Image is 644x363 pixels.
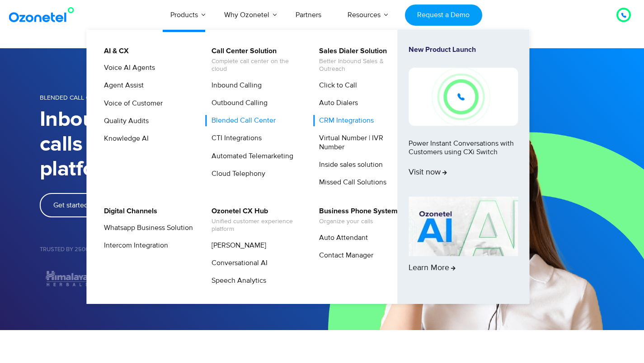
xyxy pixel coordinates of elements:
a: [PERSON_NAME] [206,240,268,251]
span: Unified customer experience platform [212,218,301,233]
a: Automated Telemarketing [206,151,295,162]
a: CRM Integrations [313,115,375,126]
a: Virtual Number | IVR Number [313,133,409,152]
span: Better Inbound Sales & Outreach [319,58,408,73]
span: Complete call center on the cloud [212,58,301,73]
a: Speech Analytics [206,275,268,286]
a: Click to Call [313,80,358,91]
a: CTI Integrations [206,133,263,144]
img: AI [409,197,518,256]
img: trusted9 [45,271,91,286]
a: Conversational AI [206,257,269,269]
a: Inside sales solution [313,159,384,170]
a: Cloud Telephony [206,168,267,179]
span: Get started [53,202,88,209]
a: AI & CX [98,46,130,57]
a: Voice of Customer [98,98,164,109]
a: Auto Attendant [313,232,369,244]
span: BLENDED CALL CENTER SOLUTION [40,94,142,101]
a: New Product LaunchPower Instant Conversations with Customers using CXi SwitchVisit now [409,46,518,193]
a: Voice AI Agents [98,62,156,74]
a: Sales Dialer SolutionBetter Inbound Sales & Outreach [313,46,409,74]
a: Business Phone SystemOrganize your calls [313,206,399,227]
img: New-Project-17.png [409,68,518,125]
span: Visit now [409,168,447,178]
a: Blended Call Center [206,115,277,126]
a: Knowledge AI [98,133,150,144]
a: Learn More [409,197,518,289]
a: Whatsapp Business Solution [98,222,194,234]
h5: Trusted by 2500+ Businesses [40,247,322,253]
a: Call Center SolutionComplete call center on the cloud [206,46,302,74]
a: Quality Audits [98,115,150,127]
h1: Inbound & outbound calls from the same platform [40,107,322,182]
div: 3 / 5 [40,271,97,286]
a: Outbound Calling [206,97,269,109]
span: Organize your calls [319,218,398,225]
div: Image Carousel [40,271,322,286]
a: Intercom Integration [98,240,169,251]
a: Contact Manager [313,250,375,261]
a: Inbound Calling [206,80,263,91]
a: Get started [40,193,102,217]
a: Digital Channels [98,206,159,217]
a: Missed Call Solutions [313,177,388,188]
a: Auto Dialers [313,97,359,109]
span: Learn More [409,263,456,273]
a: Request a Demo [405,5,482,26]
a: Ozonetel CX HubUnified customer experience platform [206,206,302,234]
a: Agent Assist [98,80,145,91]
